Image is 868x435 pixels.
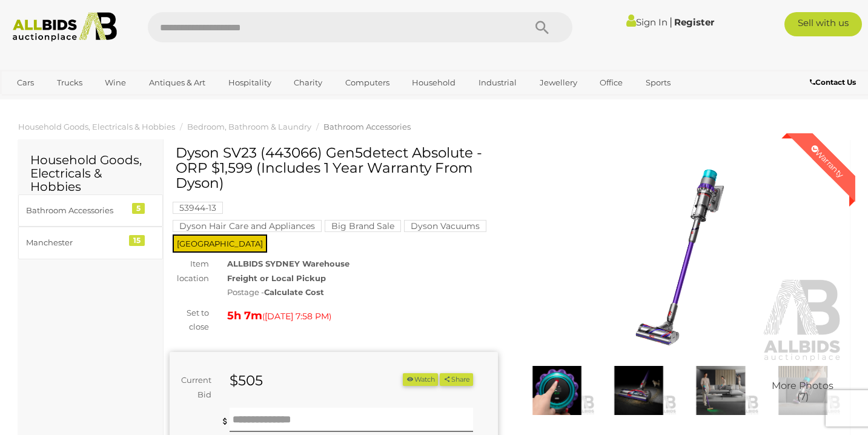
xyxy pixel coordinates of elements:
[810,78,856,87] b: Contact Us
[772,381,833,402] span: More Photos (7)
[97,73,134,93] a: Wine
[512,12,572,42] button: Search
[161,257,218,285] div: Item location
[674,16,714,28] a: Register
[800,133,855,189] div: Warranty
[337,73,397,93] a: Computers
[173,220,322,232] mark: Dyson Hair Care and Appliances
[601,366,677,415] img: Dyson SV23 (443066) Gen5detect Absolute - ORP $1,599 (Includes 1 Year Warranty From Dyson)
[626,16,668,28] a: Sign In
[404,73,463,93] a: Household
[30,153,151,193] h2: Household Goods, Electricals & Hobbies
[18,227,163,259] a: Manchester 15
[323,122,411,131] a: Bathroom Accessories
[18,194,163,227] a: Bathroom Accessories 5
[173,234,267,253] span: [GEOGRAPHIC_DATA]
[325,220,401,232] mark: Big Brand Sale
[18,122,175,131] a: Household Goods, Electricals & Hobbies
[220,73,279,93] a: Hospitality
[173,202,223,214] mark: 53944-13
[669,15,672,28] span: |
[471,73,525,93] a: Industrial
[26,236,126,250] div: Manchester
[227,285,497,299] div: Postage -
[173,221,322,231] a: Dyson Hair Care and Appliances
[227,309,262,322] strong: 5h 7m
[26,204,126,217] div: Bathroom Accessories
[516,151,844,363] img: Dyson SV23 (443066) Gen5detect Absolute - ORP $1,599 (Includes 1 Year Warranty From Dyson)
[264,287,324,297] strong: Calculate Cost
[765,366,841,415] a: More Photos(7)
[170,373,220,402] div: Current Bid
[519,366,595,415] img: Dyson SV23 (443066) Gen5detect Absolute - ORP $1,599 (Includes 1 Year Warranty From Dyson)
[141,73,213,93] a: Antiques & Art
[161,306,218,334] div: Set to close
[132,203,145,214] div: 5
[784,12,862,36] a: Sell with us
[810,76,859,89] a: Contact Us
[129,235,145,246] div: 15
[49,73,90,93] a: Trucks
[173,203,223,213] a: 53944-13
[230,372,263,389] strong: $505
[532,73,585,93] a: Jewellery
[9,93,111,113] a: [GEOGRAPHIC_DATA]
[325,221,401,231] a: Big Brand Sale
[176,145,495,191] h1: Dyson SV23 (443066) Gen5detect Absolute - ORP $1,599 (Includes 1 Year Warranty From Dyson)
[9,73,42,93] a: Cars
[187,122,311,131] a: Bedroom, Bathroom & Laundry
[227,273,326,283] strong: Freight or Local Pickup
[265,311,329,322] span: [DATE] 7:58 PM
[403,373,438,386] button: Watch
[286,73,330,93] a: Charity
[7,12,123,42] img: Allbids.com.au
[227,259,350,268] strong: ALLBIDS SYDNEY Warehouse
[404,220,486,232] mark: Dyson Vacuums
[262,311,331,321] span: ( )
[638,73,678,93] a: Sports
[404,221,486,231] a: Dyson Vacuums
[683,366,758,415] img: Dyson SV23 (443066) Gen5detect Absolute - ORP $1,599 (Includes 1 Year Warranty From Dyson)
[592,73,631,93] a: Office
[403,373,438,386] li: Watch this item
[765,366,841,415] img: Dyson SV23 (443066) Gen5detect Absolute - ORP $1,599 (Includes 1 Year Warranty From Dyson)
[440,373,473,386] button: Share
